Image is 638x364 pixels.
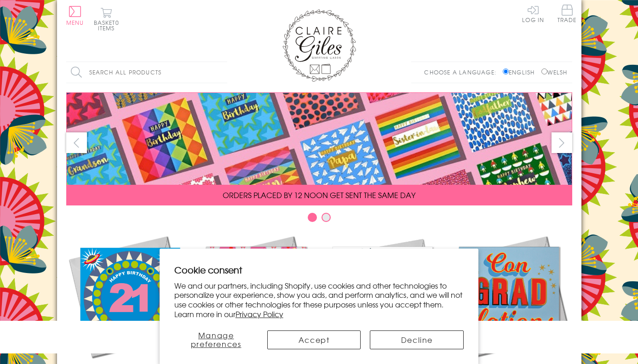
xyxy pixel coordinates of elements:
div: Carousel Pagination [66,212,572,227]
button: Manage preferences [174,330,258,349]
a: Log In [522,5,544,23]
a: Trade [558,5,577,24]
button: Menu [66,6,84,25]
button: Decline [370,330,464,349]
p: Choose a language: [424,68,501,76]
input: Search all products [66,62,227,83]
span: ORDERS PLACED BY 12 NOON GET SENT THE SAME DAY [223,189,415,200]
a: Privacy Policy [236,308,283,319]
p: We and our partners, including Shopify, use cookies and other technologies to personalize your ex... [174,281,464,319]
input: Welsh [541,68,547,74]
span: Manage preferences [191,330,241,349]
button: Accept [267,330,361,349]
input: English [503,68,509,74]
span: 0 items [98,18,119,32]
button: prev [66,132,87,153]
span: Menu [66,18,84,27]
label: Welsh [541,68,568,76]
input: Search [218,62,227,83]
button: Carousel Page 1 (Current Slide) [308,213,317,222]
span: Trade [558,5,577,23]
img: Claire Giles Greetings Cards [282,9,356,82]
button: Basket0 items [94,7,119,31]
h2: Cookie consent [174,263,464,276]
label: English [503,68,539,76]
button: Carousel Page 2 [322,213,331,222]
button: next [552,132,572,153]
